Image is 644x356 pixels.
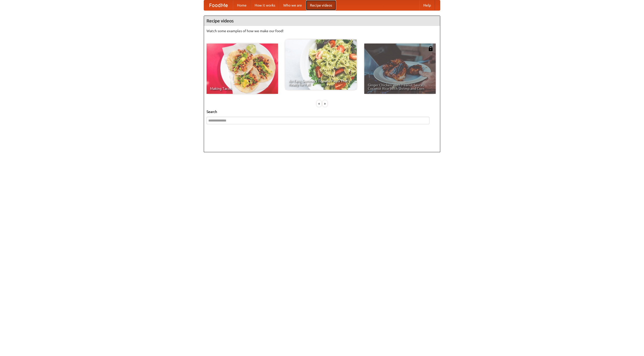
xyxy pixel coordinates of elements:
div: « [317,100,321,107]
a: Recipe videos [306,0,336,10]
a: Who we are [279,0,306,10]
a: Home [233,0,251,10]
h5: Search [207,109,437,114]
div: » [323,100,327,107]
a: How it works [251,0,279,10]
a: FoodMe [204,0,233,10]
img: 483408.png [428,46,433,51]
a: An Easy, Summery Tomato Pasta That's Ready for Fall [285,39,357,90]
h4: Recipe videos [204,16,440,26]
p: Watch some examples of how we make our food! [207,28,437,33]
a: Making Tacos [207,44,278,94]
a: Help [419,0,435,10]
span: An Easy, Summery Tomato Pasta That's Ready for Fall [289,79,353,86]
span: Making Tacos [210,87,274,90]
